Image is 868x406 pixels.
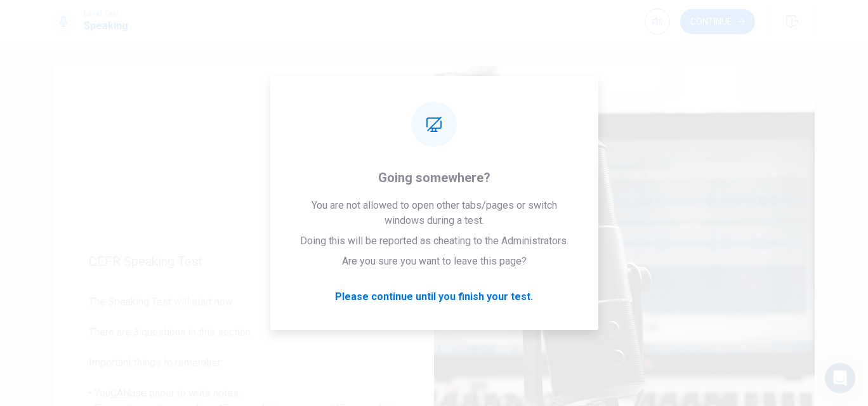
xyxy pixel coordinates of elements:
button: Continue [680,9,755,34]
span: Level Test [84,10,128,18]
div: Open Intercom Messenger [825,363,855,393]
h1: Speaking [84,18,128,34]
u: CAN [110,387,130,399]
span: CEFR Speaking Test [89,254,398,269]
